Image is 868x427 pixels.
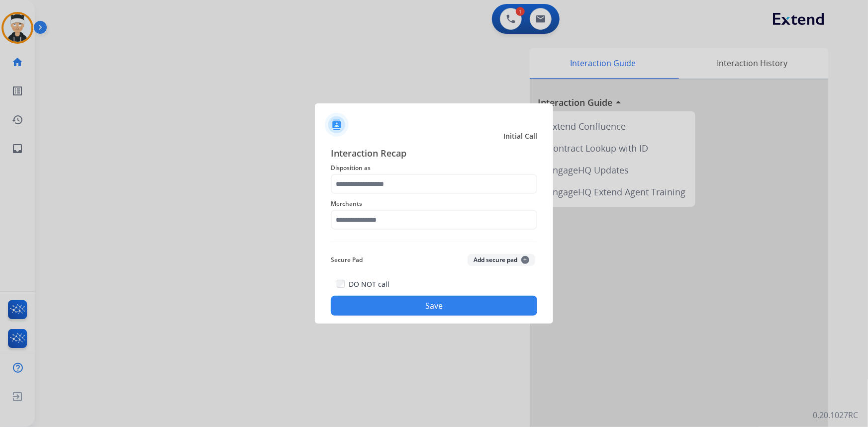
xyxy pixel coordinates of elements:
[331,296,537,316] button: Save
[331,198,537,210] span: Merchants
[503,131,537,141] span: Initial Call
[331,162,537,174] span: Disposition as
[349,279,389,289] label: DO NOT call
[331,146,537,162] span: Interaction Recap
[521,256,529,264] span: +
[331,254,363,266] span: Secure Pad
[813,409,858,421] p: 0.20.1027RC
[325,113,349,137] img: contactIcon
[468,254,535,266] button: Add secure pad+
